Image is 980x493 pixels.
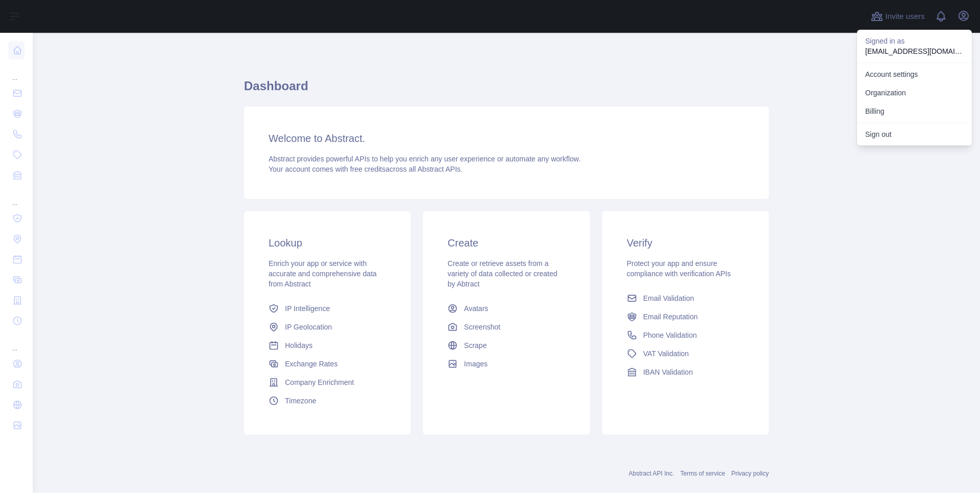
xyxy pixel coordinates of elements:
[350,165,385,173] span: free credits
[285,303,330,314] span: IP Intelligence
[857,84,972,102] a: Organization
[627,259,731,278] span: Protect your app and ensure compliance with verification APIs
[623,326,748,344] a: Phone Validation
[264,336,390,355] a: Holidays
[623,307,748,326] a: Email Reputation
[869,8,927,25] button: Invite users
[464,303,488,314] span: Avatars
[643,348,689,359] span: VAT Validation
[269,259,377,288] span: Enrich your app or service with accurate and comprehensive data from Abstract
[680,470,725,477] a: Terms of service
[857,125,972,143] button: Sign out
[627,236,744,250] h3: Verify
[269,236,386,250] h3: Lookup
[264,318,390,336] a: IP Geolocation
[643,293,694,303] span: Email Validation
[244,78,769,102] h1: Dashboard
[464,340,486,351] span: Scrape
[443,355,569,373] a: Images
[865,36,964,46] p: Signed in as
[629,470,675,477] a: Abstract API Inc.
[8,187,25,207] div: ...
[857,102,972,120] button: Billing
[447,236,565,250] h3: Create
[857,65,972,84] a: Account settings
[447,259,557,288] span: Create or retrieve assets from a variety of data collected or created by Abtract
[8,332,25,353] div: ...
[623,344,748,363] a: VAT Validation
[443,299,569,318] a: Avatars
[623,363,748,381] a: IBAN Validation
[643,367,693,377] span: IBAN Validation
[464,322,500,332] span: Screenshot
[731,470,769,477] a: Privacy policy
[623,289,748,307] a: Email Validation
[264,392,390,410] a: Timezone
[443,318,569,336] a: Screenshot
[264,299,390,318] a: IP Intelligence
[285,340,313,351] span: Holidays
[464,359,487,369] span: Images
[264,355,390,373] a: Exchange Rates
[643,312,698,322] span: Email Reputation
[885,11,925,23] span: Invite users
[865,46,964,56] p: [EMAIL_ADDRESS][DOMAIN_NAME]
[285,396,316,406] span: Timezone
[443,336,569,355] a: Scrape
[285,322,332,332] span: IP Geolocation
[269,165,462,173] span: Your account comes with across all Abstract APIs.
[269,155,581,163] span: Abstract provides powerful APIs to help you enrich any user experience or automate any workflow.
[643,330,697,340] span: Phone Validation
[264,373,390,392] a: Company Enrichment
[8,61,25,82] div: ...
[269,131,744,146] h3: Welcome to Abstract.
[285,359,338,369] span: Exchange Rates
[285,377,354,387] span: Company Enrichment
